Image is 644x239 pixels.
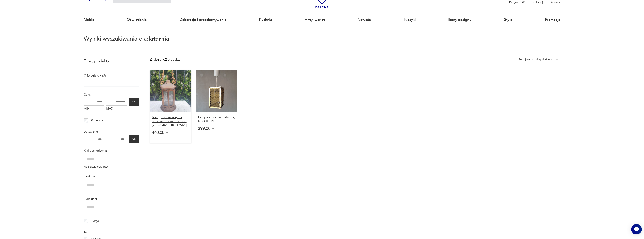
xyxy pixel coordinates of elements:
a: Promocje [545,11,560,28]
a: Oświetlenie [127,11,147,28]
a: Klasyki [404,11,416,28]
a: Neogotyk,mosiężna latarnia na świeczkę do kapliczkiNeogotyk,mosiężna latarnia na świeczkę do [GEO... [150,70,191,143]
a: Ikony designu [448,11,471,28]
p: Zaloguj [532,0,543,5]
p: Cena [84,92,139,97]
button: OK [129,98,139,106]
button: OK [129,135,139,143]
p: Producent [84,174,139,179]
p: Filtruj produkty [84,59,139,64]
h3: Neogotyk,mosiężna latarnia na świeczkę do [GEOGRAPHIC_DATA] [152,115,190,127]
p: Patyna B2B [509,0,525,5]
p: Tag [84,230,139,235]
a: Lampa sufitowa, latarnia, lata 80., PLLampa sufitowa, latarnia, lata 80., PL399,00 zł [196,70,237,143]
div: Sortuj według daty dodania [519,57,552,62]
p: 399,00 zł [198,127,236,131]
span: latarnia [149,35,169,43]
a: Oświetlenie (2) [84,73,106,79]
p: Promocja [91,118,103,123]
p: Koszyk [550,0,560,5]
p: Projektant [84,196,139,201]
div: Znaleziono 2 produkty [150,57,180,62]
p: Kraj pochodzenia [84,148,139,153]
a: Nowości [357,11,372,28]
p: Wyniki wyszukiwania dla: [84,36,560,49]
p: Nie znaleziono wyników [84,165,139,169]
a: Dekoracje i przechowywanie [180,11,227,28]
p: Klasyk [91,219,99,224]
p: Datowanie [84,129,139,134]
p: 440,00 zł [152,131,190,135]
a: Meble [84,11,94,28]
a: Antykwariat [305,11,325,28]
h3: Lampa sufitowa, latarnia, lata 80., PL [198,115,236,123]
iframe: Smartsupp widget button [631,224,642,234]
a: Style [504,11,512,28]
label: MIN [84,106,104,113]
label: MAX [106,106,127,113]
a: Kuchnia [259,11,272,28]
